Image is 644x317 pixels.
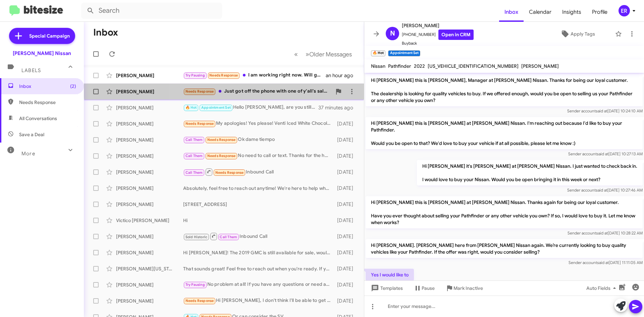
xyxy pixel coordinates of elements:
small: 🔥 Hot [371,50,385,56]
span: Call Them [220,235,237,239]
nav: Page navigation example [290,47,356,61]
span: [US_VEHICLE_IDENTIFICATION_NUMBER] [428,63,519,69]
div: [PERSON_NAME] [116,281,183,288]
div: [PERSON_NAME] [116,120,183,127]
a: Insights [557,2,587,22]
span: Call Them [185,138,203,142]
div: [DATE] [334,217,359,224]
div: [PERSON_NAME] [116,137,183,143]
div: [DATE] [334,185,359,192]
div: [DATE] [334,281,359,288]
span: Save a Deal [19,131,44,138]
div: My apologies! Yes please! Venti Iced White Chocolate Mocha with no whip cream & an extra pump of ... [183,120,334,127]
div: [DATE] [334,249,359,256]
div: [DATE] [334,169,359,175]
a: Profile [587,2,613,22]
div: [PERSON_NAME] [116,169,183,175]
span: Try Pausing [185,73,205,77]
div: [DATE] [334,153,359,159]
div: Inbound Call [183,232,334,241]
div: [PERSON_NAME] [116,153,183,159]
span: Sender account [DATE] 10:24:10 AM [567,108,643,113]
span: More [21,151,35,157]
span: Call Them [185,154,203,158]
span: 🔥 Hot [185,105,197,110]
div: [DATE] [334,137,359,143]
a: Open in CRM [438,30,474,40]
p: Hi [PERSON_NAME] it's [PERSON_NAME] at [PERSON_NAME] Nissan. I just wanted to check back in. I wo... [417,160,643,186]
div: Victico [PERSON_NAME] [116,217,183,224]
span: 2022 [414,63,425,69]
small: Appointment Set [388,50,420,56]
span: N [390,28,395,39]
div: [PERSON_NAME] [116,233,183,240]
span: Pause [422,282,435,294]
span: Sender account [DATE] 11:11:05 AM [569,260,643,265]
span: [PHONE_NUMBER] [402,30,474,40]
span: Needs Response [19,99,76,106]
div: [PERSON_NAME] [116,72,183,79]
span: Auto Fields [586,282,619,294]
div: [PERSON_NAME] [116,249,183,256]
input: Search [81,3,222,19]
button: Previous [290,47,302,61]
span: Older Messages [309,51,352,58]
span: (2) [70,83,76,90]
h1: Inbox [93,27,118,38]
span: said at [597,260,609,265]
span: Special Campaign [29,33,70,39]
div: Absolutely, feel free to reach out anytime! We're here to help when you're ready to discuss your ... [183,185,334,192]
span: Needs Response [207,154,236,158]
span: Needs Response [185,89,214,94]
div: I am working right now. Will get back with you soon as I can. [183,71,326,79]
button: Pause [408,282,440,294]
span: Needs Response [185,121,214,126]
div: [PERSON_NAME] [116,88,183,95]
button: Next [302,47,356,61]
div: [STREET_ADDRESS] [183,201,334,208]
span: Inbox [499,2,524,22]
span: Templates [370,282,403,294]
p: Hi [PERSON_NAME]. [PERSON_NAME] here from [PERSON_NAME] Nissan again. We’re currently looking to ... [366,239,643,258]
span: Appointment Set [201,105,231,110]
div: [PERSON_NAME] Nissan [13,50,71,57]
div: Ok dame tiempo [183,136,334,144]
span: Needs Response [215,170,244,175]
div: an hour ago [326,72,359,79]
span: » [306,50,309,58]
div: No problem at all! If you have any questions or need assistance, feel free to reach out. Whenever... [183,281,334,288]
div: No need to call or text. Thanks for the help [183,152,334,160]
span: Buyback [402,40,474,47]
div: Hi [183,217,334,224]
span: All Conversations [19,115,57,122]
button: ER [613,5,637,16]
span: Pathfinder [388,63,411,69]
div: [DATE] [334,233,359,240]
span: [PERSON_NAME] [402,21,474,30]
span: Needs Response [185,299,214,303]
div: [DATE] [334,120,359,127]
div: [PERSON_NAME] [116,201,183,208]
span: Try Pausing [185,282,205,287]
p: Hi [PERSON_NAME] this is [PERSON_NAME] at [PERSON_NAME] Nissan. I'm reaching out because I'd like... [366,117,643,149]
div: [DATE] [334,265,359,272]
div: Hi [PERSON_NAME]! The 2019 GMC is still available for sale, would you like to schedule a test dri... [183,249,334,256]
span: Needs Response [209,73,238,77]
span: Sender account [DATE] 10:28:22 AM [568,230,643,235]
span: Nissan [371,63,385,69]
span: said at [596,108,607,113]
div: [DATE] [334,201,359,208]
button: Mark Inactive [440,282,488,294]
div: [PERSON_NAME] [116,104,183,111]
span: Inbox [19,83,76,90]
div: [PERSON_NAME] [116,185,183,192]
div: Inbound Call [183,168,334,176]
div: Hi [PERSON_NAME], I don't think I'll be able to get the car. My current loan is top heavy and my ... [183,297,334,305]
button: Templates [364,282,408,294]
button: Auto Fields [581,282,624,294]
span: Labels [21,67,41,73]
div: [DATE] [334,298,359,304]
button: Apply Tags [543,28,612,40]
span: « [294,50,298,58]
div: [PERSON_NAME][US_STATE] [116,265,183,272]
